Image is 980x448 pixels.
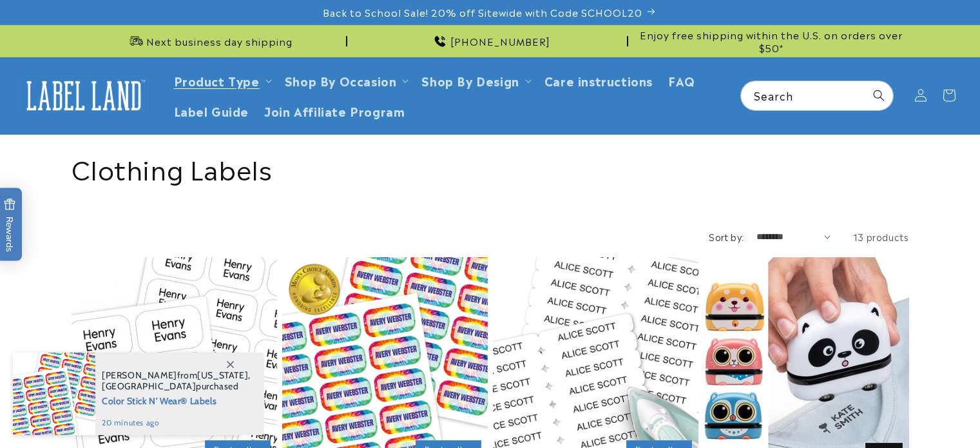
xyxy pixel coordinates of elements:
span: from , purchased [102,370,251,392]
span: Back to School Sale! 20% off Sitewide with Code SCHOOL20 [323,6,642,19]
a: Label Guide [166,95,257,126]
summary: Shop By Occasion [277,65,414,95]
div: Announcement [352,25,628,57]
a: Label Land [15,71,153,121]
a: Shop By Design [421,72,519,89]
span: [US_STATE] [197,369,248,381]
span: Enjoy free shipping within the U.S. on orders over $50* [633,28,909,54]
span: Next business day shipping [146,35,293,48]
span: 13 products [853,230,909,243]
span: Join Affiliate Program [264,103,405,118]
button: Search [865,81,893,110]
div: Announcement [633,25,909,57]
h1: Clothing Labels [72,151,909,184]
a: Join Affiliate Program [256,95,412,126]
span: [GEOGRAPHIC_DATA] [102,380,196,392]
img: Label Land [19,75,148,115]
span: [PERSON_NAME] [102,369,177,381]
span: [PHONE_NUMBER] [450,35,550,48]
div: Announcement [72,25,347,57]
span: Label Guide [174,103,249,118]
span: Shop By Occasion [285,73,397,88]
label: Sort by: [709,230,744,243]
a: FAQ [660,65,703,95]
span: FAQ [668,73,695,88]
span: Rewards [3,198,15,251]
a: Care instructions [537,65,660,95]
a: Product Type [174,72,260,89]
summary: Product Type [166,65,277,95]
summary: Shop By Design [414,65,536,95]
span: Care instructions [544,73,653,88]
